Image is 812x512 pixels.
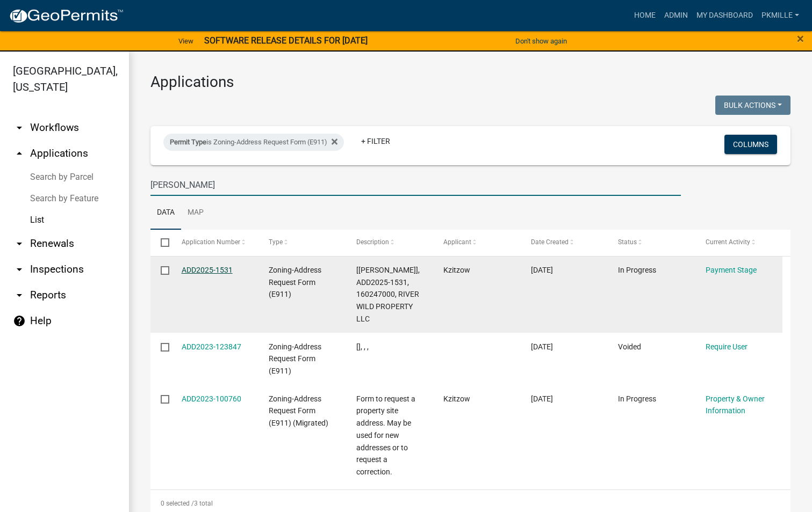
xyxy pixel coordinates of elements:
button: Don't show again [511,32,571,50]
input: Search for applications [150,174,681,196]
span: [], , , [356,342,369,351]
span: 01/05/2023 [531,394,553,403]
a: Property & Owner Information [706,394,765,415]
datatable-header-cell: Applicant [433,230,521,255]
span: Permit Type [170,138,206,146]
a: Payment Stage [706,266,757,274]
span: 0 selected / [161,500,194,507]
datatable-header-cell: Status [608,230,695,255]
span: × [797,31,804,46]
span: Form to request a property site address. May be used for new addresses or to request a correction. [356,394,415,477]
span: Zoning-Address Request Form (E911) (Migrated) [269,394,328,428]
span: 05/09/2023 [531,342,553,351]
datatable-header-cell: Date Created [520,230,608,255]
button: Close [797,32,804,45]
i: arrow_drop_down [13,289,26,302]
span: In Progress [618,266,656,274]
a: + Filter [353,131,399,151]
span: Status [618,238,637,246]
span: 09/22/2025 [531,266,553,274]
a: ADD2025-1531 [182,266,233,274]
span: Type [269,238,283,246]
div: is Zoning-Address Request Form (E911) [163,134,344,151]
a: ADD2023-100760 [182,394,241,403]
span: Zoning-Address Request Form (E911) [269,266,321,299]
datatable-header-cell: Current Activity [695,230,782,255]
datatable-header-cell: Select [150,230,171,255]
span: Zoning-Address Request Form (E911) [269,342,321,376]
datatable-header-cell: Application Number [171,230,258,255]
datatable-header-cell: Type [258,230,346,255]
i: arrow_drop_down [13,237,26,250]
a: Map [181,196,210,230]
strong: SOFTWARE RELEASE DETAILS FOR [DATE] [204,35,368,46]
span: Kzitzow [443,266,470,274]
span: Description [356,238,389,246]
a: View [174,32,198,50]
a: My Dashboard [692,5,757,26]
span: Date Created [531,238,569,246]
span: Applicant [443,238,471,246]
h3: Applications [150,73,791,91]
span: Current Activity [706,238,750,246]
span: Kzitzow [443,394,470,403]
datatable-header-cell: Description [346,230,433,255]
i: arrow_drop_down [13,121,26,134]
a: ADD2023-123847 [182,342,241,351]
span: [Nicole Bradbury], ADD2025-1531, 160247000, RIVER WILD PROPERTY LLC [356,266,420,323]
i: arrow_drop_up [13,147,26,160]
i: help [13,314,26,327]
i: arrow_drop_down [13,263,26,276]
span: Application Number [182,238,240,246]
button: Columns [724,135,777,154]
a: Data [150,196,181,230]
a: Require User [706,342,748,351]
a: Admin [660,5,692,26]
span: Voided [618,342,641,351]
a: Home [630,5,660,26]
span: In Progress [618,394,656,403]
button: Bulk Actions [715,96,791,115]
a: pkmille [757,5,803,26]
